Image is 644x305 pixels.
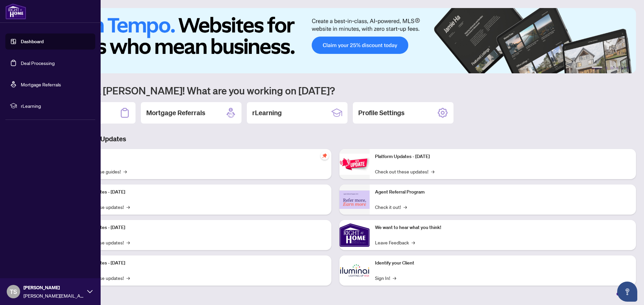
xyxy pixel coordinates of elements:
p: Platform Updates - [DATE] [70,188,326,196]
img: We want to hear what you think! [339,220,370,250]
img: Platform Updates - June 23, 2025 [339,154,370,175]
p: Self-Help [70,153,326,160]
img: Slide 0 [35,8,636,73]
span: pushpin [321,152,329,160]
button: 3 [610,67,613,69]
span: → [412,239,415,246]
h1: Welcome back [PERSON_NAME]! What are you working on [DATE]? [35,84,636,97]
button: Open asap [617,282,637,302]
p: Platform Updates - [DATE] [375,153,631,160]
button: 2 [605,67,608,69]
button: 1 [592,67,602,69]
button: 5 [621,67,624,69]
button: 4 [616,67,619,69]
a: Deal Processing [21,60,55,66]
p: We want to hear what you think! [375,224,631,231]
span: → [393,274,396,282]
span: → [126,203,130,211]
a: Sign In!→ [375,274,396,282]
a: Dashboard [21,39,44,45]
button: 6 [627,67,629,69]
span: [PERSON_NAME][EMAIL_ADDRESS][PERSON_NAME][DOMAIN_NAME] [23,292,84,299]
span: → [123,168,127,175]
a: Leave Feedback→ [375,239,415,246]
span: → [126,239,130,246]
span: [PERSON_NAME] [23,284,84,291]
span: rLearning [21,102,91,109]
p: Platform Updates - [DATE] [70,259,326,267]
a: Mortgage Referrals [21,81,61,87]
p: Platform Updates - [DATE] [70,224,326,231]
h3: Brokerage & Industry Updates [35,134,636,144]
p: Identify your Client [375,259,631,267]
img: Identify your Client [339,255,370,286]
span: TS [10,287,17,296]
span: → [126,274,130,282]
h2: rLearning [252,108,282,118]
h2: Mortgage Referrals [146,108,205,118]
p: Agent Referral Program [375,188,631,196]
img: Agent Referral Program [339,190,370,209]
a: Check out these updates!→ [375,168,434,175]
h2: Profile Settings [358,108,405,118]
span: → [431,168,434,175]
img: logo [5,3,26,19]
a: Check it out!→ [375,203,407,211]
span: → [404,203,407,211]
